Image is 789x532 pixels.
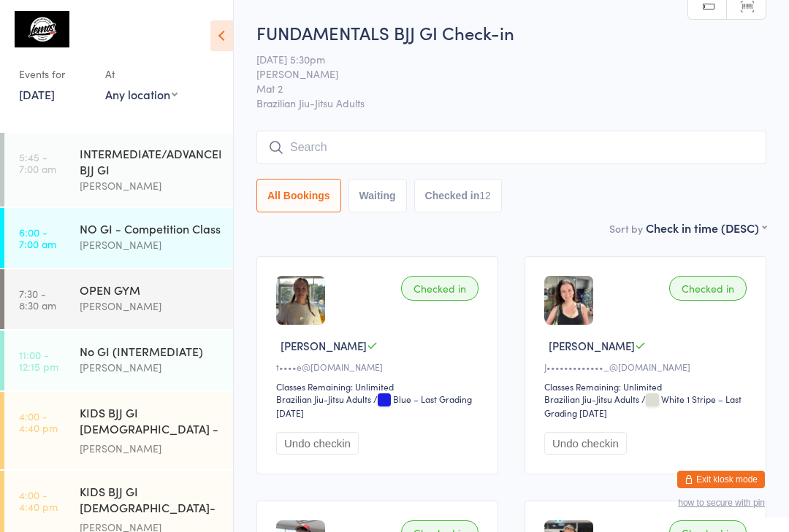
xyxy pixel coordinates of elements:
[414,179,502,212] button: Checked in12
[105,86,178,102] div: Any location
[4,208,233,268] a: 6:00 -7:00 amNO GI - Competition Class[PERSON_NAME]
[19,62,91,86] div: Events for
[256,20,766,45] h2: FUNDAMENTALS BJJ GI Check-in
[609,221,643,236] label: Sort by
[19,410,58,433] time: 4:00 - 4:40 pm
[256,96,766,110] span: Brazilian Jiu-Jitsu Adults
[4,269,233,329] a: 7:30 -8:30 amOPEN GYM[PERSON_NAME]
[105,62,178,86] div: At
[549,338,635,353] span: [PERSON_NAME]
[4,392,233,469] a: 4:00 -4:40 pmKIDS BJJ GI [DEMOGRAPHIC_DATA] - Level 1[PERSON_NAME]
[479,190,491,201] div: 12
[80,236,221,253] div: [PERSON_NAME]
[276,276,325,325] img: image1736840311.png
[256,66,744,81] span: [PERSON_NAME]
[15,11,69,47] img: Lemos Brazilian Jiu-Jitsu
[19,349,58,372] time: 11:00 - 12:15 pm
[544,276,593,325] img: image1734340946.png
[646,220,766,236] div: Check in time (DESC)
[80,177,221,194] div: [PERSON_NAME]
[276,432,359,455] button: Undo checkin
[256,131,766,164] input: Search
[80,220,221,236] div: NO GI - Competition Class
[80,483,221,519] div: KIDS BJJ GI [DEMOGRAPHIC_DATA]- Level 2
[276,380,483,393] div: Classes Remaining: Unlimited
[544,432,627,455] button: Undo checkin
[80,343,221,359] div: No GI (INTERMEDIATE)
[4,133,233,207] a: 5:45 -7:00 amINTERMEDIATE/ADVANCED BJJ GI[PERSON_NAME]
[80,440,221,457] div: [PERSON_NAME]
[19,288,56,311] time: 7:30 - 8:30 am
[544,380,751,393] div: Classes Remaining: Unlimited
[19,489,58,512] time: 4:00 - 4:40 pm
[80,359,221,376] div: [PERSON_NAME]
[256,52,744,66] span: [DATE] 5:30pm
[276,393,371,405] div: Brazilian Jiu-Jitsu Adults
[80,145,221,177] div: INTERMEDIATE/ADVANCED BJJ GI
[256,81,744,96] span: Mat 2
[19,226,56,250] time: 6:00 - 7:00 am
[19,151,56,174] time: 5:45 - 7:00 am
[281,338,367,353] span: [PERSON_NAME]
[80,404,221,440] div: KIDS BJJ GI [DEMOGRAPHIC_DATA] - Level 1
[544,393,639,405] div: Brazilian Jiu-Jitsu Adults
[669,276,747,301] div: Checked in
[80,282,221,298] div: OPEN GYM
[677,471,765,488] button: Exit kiosk mode
[4,331,233,390] a: 11:00 -12:15 pmNo GI (INTERMEDIATE)[PERSON_NAME]
[256,179,341,212] button: All Bookings
[544,361,751,373] div: J•••••••••••••_@[DOMAIN_NAME]
[276,361,483,373] div: t••••e@[DOMAIN_NAME]
[19,86,55,102] a: [DATE]
[401,276,479,301] div: Checked in
[348,179,407,212] button: Waiting
[80,298,221,315] div: [PERSON_NAME]
[678,498,765,508] button: how to secure with pin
